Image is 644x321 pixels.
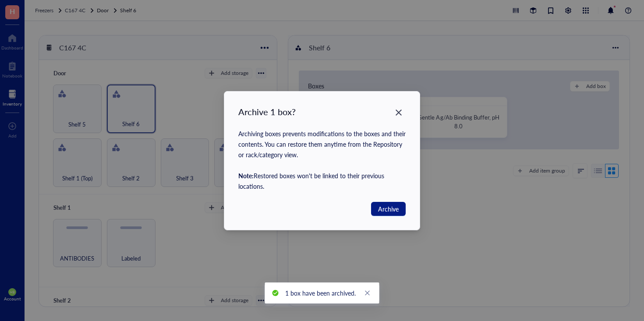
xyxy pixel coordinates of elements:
[363,288,372,298] a: Close
[238,128,406,191] div: Archiving boxes prevents modifications to the boxes and their contents. You can restore them anyt...
[392,106,406,120] button: Close
[285,288,356,298] div: 1 box have been archived.
[238,171,254,180] b: Note:
[238,106,406,118] div: Archive 1 box?
[364,290,371,296] span: close
[392,107,406,118] span: Close
[378,204,399,214] span: Archive
[371,202,406,216] button: Archive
